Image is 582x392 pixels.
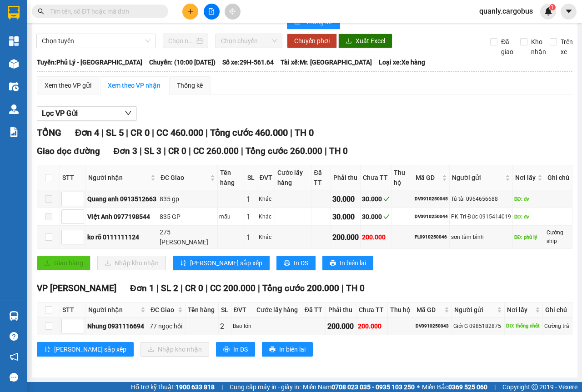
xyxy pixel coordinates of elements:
[37,283,116,293] span: VP [PERSON_NAME]
[532,384,538,390] span: copyright
[259,195,273,203] div: Khác
[45,80,91,90] div: Xem theo VP gửi
[413,226,450,249] td: PL0910250046
[87,232,156,242] div: ko rõ 0111111124
[87,194,156,204] div: Quang anh 0913512663
[290,127,292,138] span: |
[185,283,203,293] span: CR 0
[241,146,243,156] span: |
[176,383,215,391] strong: 1900 633 818
[181,283,183,293] span: |
[322,256,373,270] button: printerIn biên lai
[338,34,392,48] button: downloadXuất Excel
[246,146,322,156] span: Tổng cước 260.000
[346,38,352,45] span: download
[331,165,361,190] th: Phải thu
[303,382,415,392] span: Miền Nam
[416,323,450,330] div: DV0910250043
[182,4,198,20] button: plus
[246,232,256,243] div: 1
[417,385,420,389] span: ⚪️
[514,195,543,203] div: DĐ: đv
[108,80,161,90] div: Xem theo VP nhận
[327,321,355,332] div: 200.000
[206,127,208,138] span: |
[325,146,327,156] span: |
[208,8,215,15] span: file-add
[545,165,572,190] th: Ghi chú
[9,82,19,91] img: warehouse-icon
[245,165,257,190] th: SL
[414,318,452,335] td: DV0910250043
[160,212,216,222] div: 835 GP
[497,37,517,57] span: Đã giao
[156,127,203,138] span: CC 460.000
[565,7,573,15] span: caret-down
[413,190,450,208] td: DV0910250045
[160,227,216,247] div: 275 [PERSON_NAME]
[547,228,571,246] div: Cường ship
[229,8,236,15] span: aim
[233,344,248,354] span: In DS
[415,213,448,220] div: DV0910250044
[206,283,208,293] span: |
[233,322,252,331] div: Bao lớn
[254,303,302,318] th: Cước lấy hàng
[161,283,178,293] span: SL 2
[356,303,388,318] th: Chưa TT
[173,256,270,270] button: sort-ascending[PERSON_NAME] sắp xếp
[37,59,142,66] b: Tuyến: Phủ Lý - [GEOGRAPHIC_DATA]
[37,146,100,156] span: Giao dọc đường
[451,233,511,242] div: sơn tâm bình
[42,34,150,48] span: Chọn tuyến
[543,303,572,318] th: Ghi chú
[494,382,496,392] span: |
[193,146,239,156] span: CC 260.000
[329,146,348,156] span: TH 0
[220,321,230,332] div: 2
[97,256,166,270] button: downloadNhập kho nhận
[130,127,150,138] span: CR 0
[9,36,19,46] img: dashboard-icon
[415,195,448,203] div: DV0910250045
[454,305,495,315] span: Người gửi
[114,146,138,156] span: Đơn 3
[362,232,390,242] div: 200.000
[10,373,18,382] span: message
[358,321,386,331] div: 200.000
[279,344,306,354] span: In biên lai
[281,57,372,67] span: Tài xế: Mr. [GEOGRAPHIC_DATA]
[341,283,344,293] span: |
[302,303,326,318] th: Đã TT
[388,303,414,318] th: Thu hộ
[287,34,337,48] button: Chuyển phơi
[140,342,209,357] button: downloadNhập kho nhận
[257,165,275,190] th: ĐVT
[210,127,288,138] span: Tổng cước 460.000
[549,4,556,10] sup: 1
[37,342,134,357] button: sort-ascending[PERSON_NAME] sắp xếp
[204,4,220,20] button: file-add
[514,233,543,241] div: DĐ: phủ lý
[190,258,262,268] span: [PERSON_NAME] sắp xếp
[152,127,154,138] span: |
[346,283,365,293] span: TH 0
[262,283,339,293] span: Tổng cước 200.000
[131,382,215,392] span: Hỗ trợ kỹ thuật:
[294,258,308,268] span: In DS
[332,211,359,223] div: 30.000
[164,146,166,156] span: |
[246,211,256,223] div: 1
[453,322,503,331] div: Giới G 0985182875
[130,283,154,293] span: Đơn 1
[44,346,50,353] span: sort-ascending
[544,322,570,331] div: Cường trả
[416,305,442,315] span: Mã GD
[210,283,256,293] span: CC 200.000
[451,213,511,221] div: PK Trí Đức 0915414019
[379,57,425,67] span: Loại xe: Xe hàng
[284,260,290,267] span: printer
[258,283,260,293] span: |
[125,109,132,117] span: down
[246,194,256,205] div: 1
